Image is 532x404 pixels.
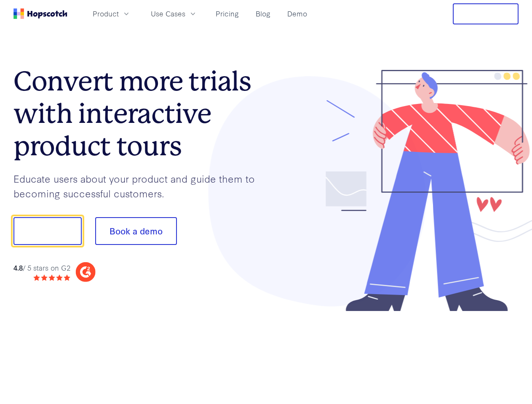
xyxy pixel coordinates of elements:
a: Home [13,8,67,19]
a: Blog [252,7,274,21]
span: Use Cases [151,8,185,19]
button: Use Cases [146,7,202,21]
button: Show me! [13,217,82,245]
button: Free Trial [453,3,519,24]
p: Educate users about your product and guide them to becoming successful customers. [13,171,266,200]
strong: 4.8 [13,263,23,272]
h1: Convert more trials with interactive product tours [13,65,266,162]
a: Demo [284,7,310,21]
button: Book a demo [95,217,177,245]
a: Pricing [212,7,242,21]
span: Product [93,8,119,19]
button: Product [88,7,136,21]
div: / 5 stars on G2 [13,263,70,273]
